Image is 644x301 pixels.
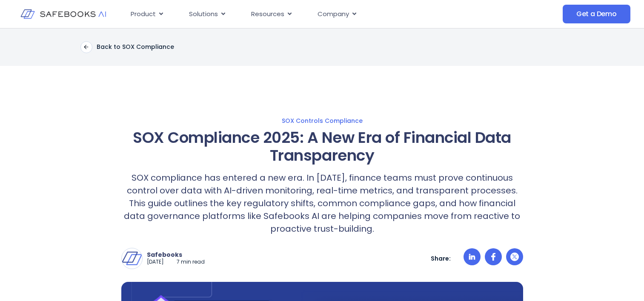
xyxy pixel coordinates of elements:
p: 7 min read [177,258,205,266]
a: Back to SOX Compliance [80,41,174,53]
p: [DATE] [147,258,164,266]
img: Safebooks [122,248,142,269]
p: SOX compliance has entered a new era. In [DATE], finance teams must prove continuous control over... [121,171,523,235]
span: Company [318,9,349,19]
a: Get a Demo [563,5,630,23]
p: Safebooks [147,251,205,258]
span: Get a Demo [576,10,617,18]
span: Resources [251,9,284,19]
nav: Menu [124,6,490,23]
span: Solutions [189,9,218,19]
h1: SOX Compliance 2025: A New Era of Financial Data Transparency [121,129,523,165]
span: Product [131,9,156,19]
p: Share: [431,255,451,262]
a: SOX Controls Compliance [38,117,607,125]
p: Back to SOX Compliance [97,43,174,51]
div: Menu Toggle [124,6,490,23]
